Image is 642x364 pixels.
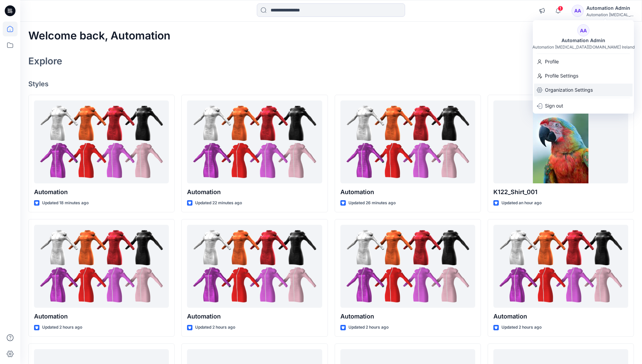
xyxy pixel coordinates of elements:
[545,55,559,68] p: Profile
[34,312,169,321] p: Automation
[187,100,322,184] a: Automation
[533,55,634,68] a: Profile
[572,5,584,17] div: AA
[34,225,169,308] a: Automation
[34,187,169,197] p: Automation
[187,312,322,321] p: Automation
[493,312,628,321] p: Automation
[348,324,389,331] p: Updated 2 hours ago
[493,225,628,308] a: Automation
[28,56,62,66] h2: Explore
[545,84,593,96] p: Organization Settings
[558,6,563,11] span: 1
[586,12,634,17] div: Automation [MEDICAL_DATA]...
[533,84,634,96] a: Organization Settings
[340,225,475,308] a: Automation
[501,200,542,207] p: Updated an hour ago
[28,30,171,42] h2: Welcome back, Automation
[577,24,589,36] div: AA
[586,4,634,12] div: Automation Admin
[532,44,635,50] div: Automation [MEDICAL_DATA][DOMAIN_NAME] Ireland
[348,200,396,207] p: Updated 26 minutes ago
[557,36,609,44] div: Automation Admin
[28,80,634,88] h4: Styles
[493,100,628,184] a: K122_Shirt_001
[187,187,322,197] p: Automation
[187,225,322,308] a: Automation
[340,100,475,184] a: Automation
[195,200,242,207] p: Updated 22 minutes ago
[42,200,89,207] p: Updated 18 minutes ago
[195,324,235,331] p: Updated 2 hours ago
[545,69,578,82] p: Profile Settings
[493,187,628,197] p: K122_Shirt_001
[533,69,634,82] a: Profile Settings
[340,312,475,321] p: Automation
[501,324,542,331] p: Updated 2 hours ago
[34,100,169,184] a: Automation
[545,99,563,112] p: Sign out
[42,324,82,331] p: Updated 2 hours ago
[340,187,475,197] p: Automation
